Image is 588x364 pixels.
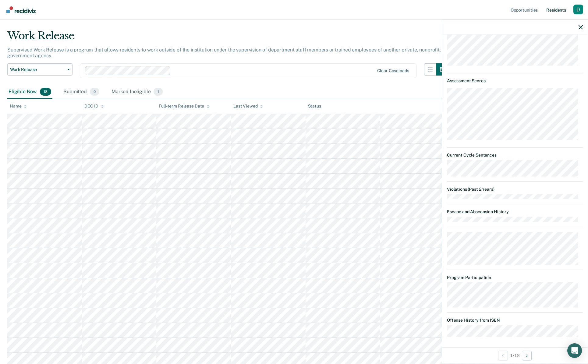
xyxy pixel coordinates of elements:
[7,30,448,47] div: Work Release
[442,347,588,363] div: 1 / 18
[447,318,583,323] dt: Offense History from ISEN
[62,85,101,99] div: Submitted
[84,104,104,109] div: DOC ID
[40,88,51,96] span: 18
[154,88,162,96] span: 1
[447,186,583,192] dt: Violations (Past 2 Years)
[522,351,532,360] button: Next Opportunity
[90,88,99,96] span: 0
[233,104,263,109] div: Last Viewed
[110,85,164,99] div: Marked Ineligible
[447,78,583,83] dt: Assessment Scores
[10,67,65,72] span: Work Release
[10,104,27,109] div: Name
[498,351,508,360] button: Previous Opportunity
[573,5,583,14] button: Profile dropdown button
[447,152,583,157] dt: Current Cycle Sentences
[6,6,36,13] img: Recidiviz
[7,85,52,99] div: Eligible Now
[159,104,210,109] div: Full-term Release Date
[447,275,583,280] dt: Program Participation
[567,343,582,358] div: Open Intercom Messenger
[7,47,446,58] p: Supervised Work Release is a program that allows residents to work outside of the institution und...
[308,104,321,109] div: Status
[447,209,583,214] dt: Escape and Absconsion History
[377,68,409,73] div: Clear caseloads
